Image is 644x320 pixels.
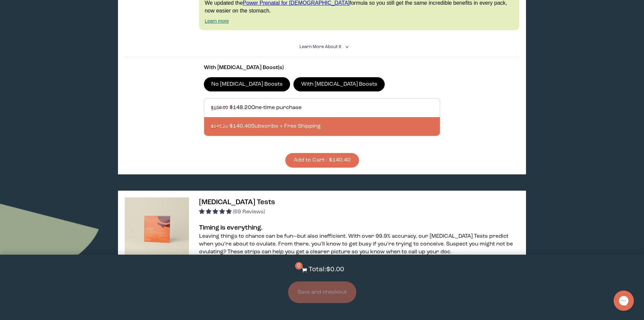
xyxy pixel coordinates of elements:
label: No [MEDICAL_DATA] Boosts [204,77,290,91]
span: 4.96 stars [199,209,233,215]
label: With [MEDICAL_DATA] Boosts [293,77,385,91]
summary: Learn More About it < [300,44,345,50]
a: Learn more [205,18,229,24]
strong: Timing is everything. [199,225,263,231]
p: With [MEDICAL_DATA] Boost(s) [204,64,440,72]
i: < [343,45,350,49]
span: [MEDICAL_DATA] Tests [199,199,275,206]
button: Add to Cart - $140.40 [285,153,359,168]
span: 0 [295,262,303,270]
p: Total: $0.00 [309,265,344,275]
span: Learn More About it [300,45,341,49]
iframe: Gorgias live chat messenger [610,288,637,313]
img: thumbnail image [125,197,189,262]
p: Leaving things to chance can be fun—but also inefficient. With over 99.9% accuracy, our [MEDICAL_... [199,233,519,256]
span: (69 Reviews) [233,209,265,215]
button: Save and checkout [288,281,356,303]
